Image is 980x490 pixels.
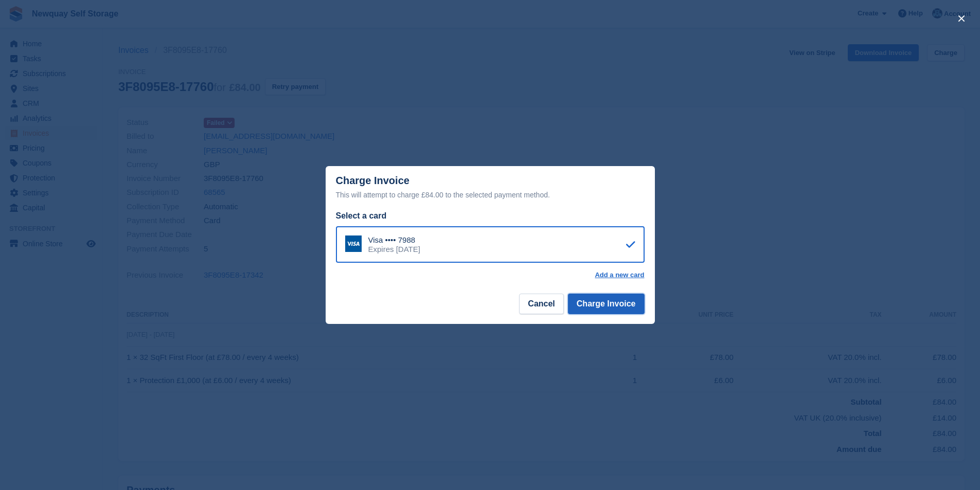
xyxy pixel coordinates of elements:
[336,210,645,222] div: Select a card
[595,271,644,279] a: Add a new card
[336,175,645,201] div: Charge Invoice
[368,245,420,254] div: Expires [DATE]
[519,294,563,314] button: Cancel
[345,235,362,252] img: Visa Logo
[568,294,645,314] button: Charge Invoice
[953,10,970,27] button: close
[336,189,645,201] div: This will attempt to charge £84.00 to the selected payment method.
[368,235,420,245] div: Visa •••• 7988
